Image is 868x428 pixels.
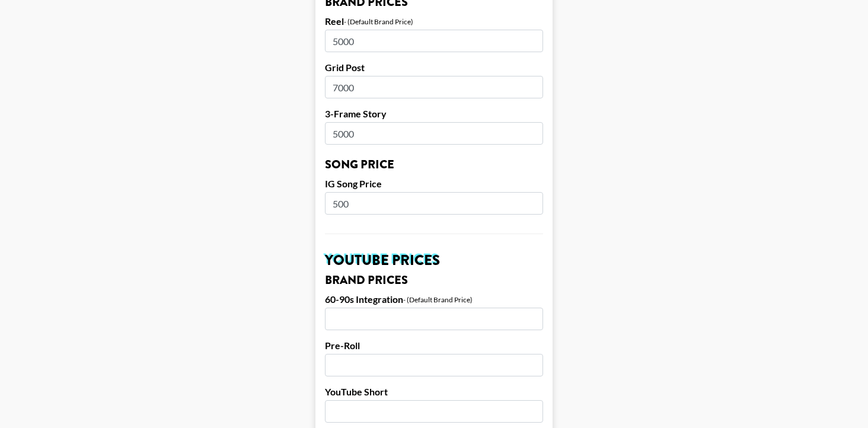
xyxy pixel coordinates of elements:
label: 3-Frame Story [325,108,543,120]
h3: Song Price [325,159,543,171]
label: IG Song Price [325,178,543,190]
h3: Brand Prices [325,274,543,286]
label: Reel [325,15,344,27]
label: YouTube Short [325,386,543,398]
div: - (Default Brand Price) [403,295,473,304]
h2: YouTube Prices [325,253,543,267]
label: Grid Post [325,62,543,74]
label: Pre-Roll [325,340,543,352]
div: - (Default Brand Price) [344,17,413,26]
label: 60-90s Integration [325,293,403,305]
